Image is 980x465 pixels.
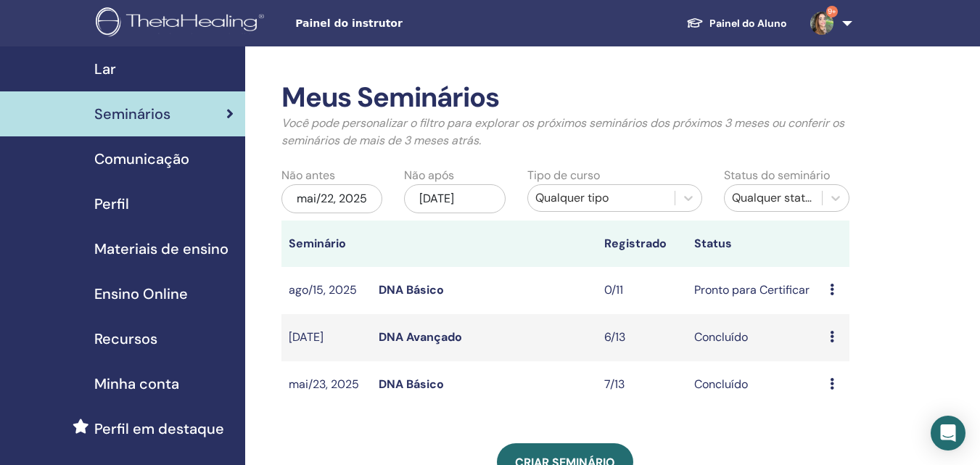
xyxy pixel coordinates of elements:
span: Lar [94,58,116,80]
td: Concluído [687,314,822,361]
img: graduation-cap-white.svg [686,17,704,29]
label: Tipo de curso [527,167,600,184]
label: Não após [404,167,454,184]
td: ago/15, 2025 [281,267,371,314]
td: mai/23, 2025 [281,361,371,408]
a: DNA Básico [379,376,444,392]
label: Status do seminário [724,167,830,184]
td: 6/13 [597,314,687,361]
td: 7/13 [597,361,687,408]
span: Perfil [94,193,129,215]
div: mai/22, 2025 [281,184,382,213]
a: DNA Básico [379,282,444,297]
span: Seminários [94,103,170,125]
a: Painel do Aluno [675,10,799,37]
div: Qualquer status [732,189,815,207]
span: 9+ [826,6,838,17]
th: Seminário [281,221,371,267]
span: Comunicação [94,148,189,170]
th: Registrado [597,221,687,267]
td: Pronto para Certificar [687,267,822,314]
a: DNA Avançado [379,329,462,345]
span: Materiais de ensino [94,238,228,260]
td: Concluído [687,361,822,408]
td: 0/11 [597,267,687,314]
th: Status [687,221,822,267]
div: Open Intercom Messenger [931,416,965,450]
span: Minha conta [94,373,179,395]
h2: Meus Seminários [281,81,849,115]
div: Qualquer tipo [535,189,667,207]
span: Recursos [94,328,157,350]
td: [DATE] [281,314,371,361]
label: Não antes [281,167,335,184]
span: Painel do instrutor [295,16,513,31]
p: Você pode personalizar o filtro para explorar os próximos seminários dos próximos 3 meses ou conf... [281,115,849,149]
img: default.jpg [810,12,833,35]
div: [DATE] [404,184,505,213]
span: Perfil em destaque [94,418,224,440]
span: Ensino Online [94,283,188,305]
img: logo.png [96,7,269,40]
